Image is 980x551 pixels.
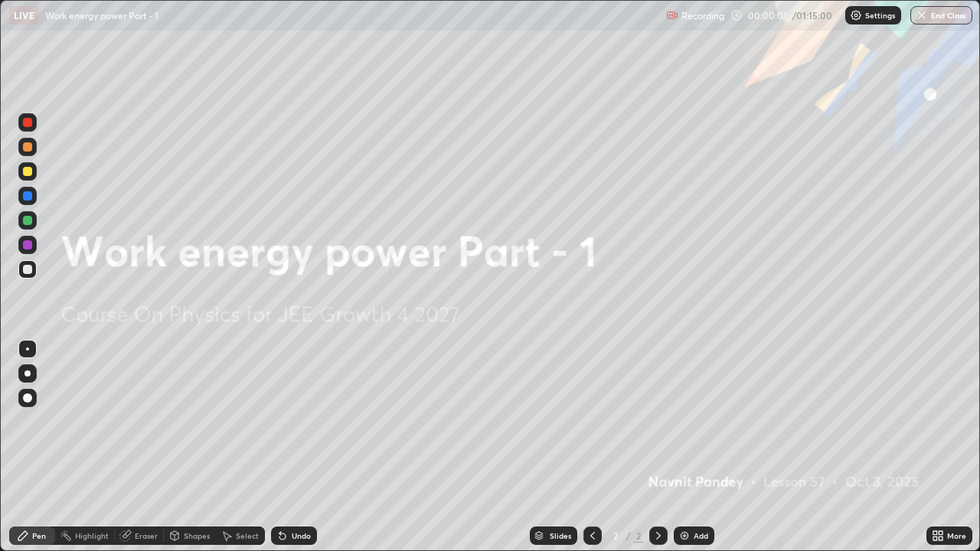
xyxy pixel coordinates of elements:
div: Slides [550,532,571,540]
div: Eraser [135,532,158,540]
p: LIVE [14,9,34,21]
div: Highlight [75,532,109,540]
div: Select [236,532,259,540]
img: end-class-cross [916,9,928,21]
p: Recording [681,10,724,21]
p: Work energy power Part - 1 [45,9,158,21]
div: Shapes [184,532,210,540]
img: class-settings-icons [850,9,862,21]
div: / [626,531,631,540]
div: 2 [608,531,623,540]
p: Settings [865,11,895,19]
div: More [947,532,966,540]
img: recording.375f2c34.svg [666,9,678,21]
img: add-slide-button [678,530,691,542]
div: Add [694,532,708,540]
button: End Class [910,6,972,24]
div: Undo [292,532,311,540]
div: Pen [32,532,46,540]
div: 2 [634,529,643,543]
